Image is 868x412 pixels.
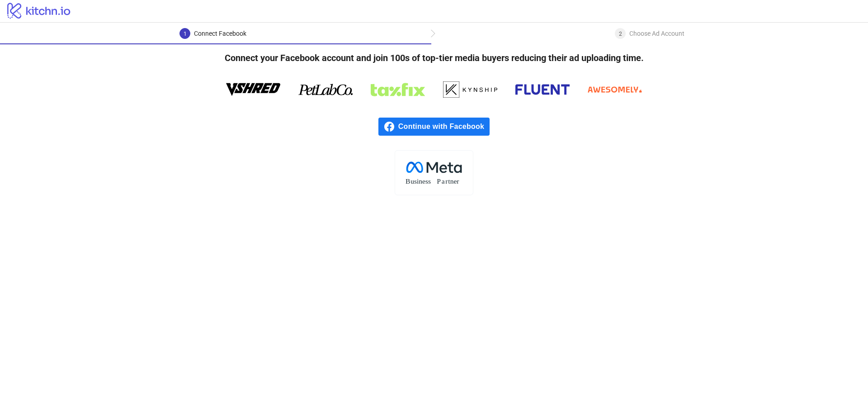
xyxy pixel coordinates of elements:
[410,177,431,185] tspan: usiness
[629,28,684,39] div: Choose Ad Account
[378,118,490,136] a: Continue with Facebook
[398,118,490,136] span: Continue with Facebook
[406,177,410,185] tspan: B
[437,177,441,185] tspan: P
[210,44,658,71] h4: Connect your Facebook account and join 100s of top-tier media buyers reducing their ad uploading ...
[445,177,448,185] tspan: r
[442,177,445,185] tspan: a
[448,177,459,185] tspan: tner
[619,31,622,37] span: 2
[184,31,187,37] span: 1
[194,28,246,39] div: Connect Facebook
